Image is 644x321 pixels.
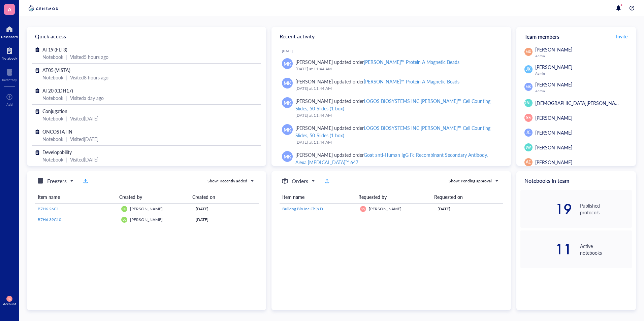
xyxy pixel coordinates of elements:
[526,159,531,165] span: AE
[295,151,500,166] div: [PERSON_NAME] updated order
[282,206,355,212] a: Bulldog Bio Inc Chip Disposable Hemocytometer 50 slides
[130,206,163,212] span: [PERSON_NAME]
[535,71,632,75] div: Admin
[535,144,572,151] span: [PERSON_NAME]
[190,191,254,203] th: Created on
[38,206,59,212] span: B7H6 26C1
[42,149,72,155] span: Developability
[27,4,60,12] img: genemod-logo
[520,204,572,214] div: 19
[295,97,500,112] div: [PERSON_NAME] updated order
[295,58,459,66] div: [PERSON_NAME] updated order
[280,191,355,203] th: Item name
[196,206,256,212] div: [DATE]
[66,94,67,102] div: |
[295,139,500,146] div: [DATE] at 11:44 AM
[284,60,291,67] span: MK
[516,171,636,190] div: Notebooks in team
[66,115,67,122] div: |
[535,159,572,166] span: [PERSON_NAME]
[277,95,505,121] a: MK[PERSON_NAME] updated orderLOGOS BIOSYSTEMS INC [PERSON_NAME]™ Cell Counting Slides, 50 Slides ...
[295,124,500,139] div: [PERSON_NAME] updated order
[70,135,98,143] div: Visited [DATE]
[535,64,572,70] span: [PERSON_NAME]
[295,78,459,85] div: [PERSON_NAME] updated order
[2,78,17,82] div: Inventory
[580,202,632,216] div: Published protocols
[284,79,291,87] span: MK
[66,53,67,61] div: |
[292,177,308,185] h5: Orders
[277,56,505,75] a: MK[PERSON_NAME] updated order[PERSON_NAME]™ Protein A Magnetic Beads[DATE] at 11:44 AM
[207,178,247,184] div: Show: Recently added
[70,156,98,163] div: Visited [DATE]
[356,191,431,203] th: Requested by
[117,191,189,203] th: Created by
[295,98,490,112] div: LOGOS BIOSYSTEMS INC [PERSON_NAME]™ Cell Counting Slides, 50 Slides (1 box)
[42,108,67,114] span: Conjugation
[616,33,627,40] span: Invite
[512,100,545,106] span: [PERSON_NAME]
[42,135,63,143] div: Notebook
[2,56,17,60] div: Notebook
[42,156,63,163] div: Notebook
[526,145,531,150] span: JW
[1,35,18,39] div: Dashboard
[8,5,11,13] span: A
[42,46,67,53] span: AT19 (FLT3)
[35,191,117,203] th: Item name
[70,53,108,61] div: Visited 5 hours ago
[449,178,492,184] div: Show: Pending approval
[42,115,63,122] div: Notebook
[535,54,632,58] div: Admin
[123,218,126,221] span: CG
[271,27,511,46] div: Recent activity
[284,99,291,106] span: MK
[66,74,67,81] div: |
[282,206,386,212] span: Bulldog Bio Inc Chip Disposable Hemocytometer 50 slides
[2,45,17,60] a: Notebook
[526,115,531,121] span: SS
[516,27,636,46] div: Team members
[526,84,531,89] span: MK
[616,31,628,42] button: Invite
[6,102,13,106] div: Add
[526,66,530,72] span: JX
[295,85,500,92] div: [DATE] at 11:44 AM
[47,177,67,185] h5: Freezers
[70,74,108,81] div: Visited 8 hours ago
[1,24,18,39] a: Dashboard
[361,207,364,211] span: SS
[284,153,291,160] span: MK
[277,121,505,148] a: MK[PERSON_NAME] updated orderLOGOS BIOSYSTEMS INC [PERSON_NAME]™ Cell Counting Slides, 50 Slides ...
[42,53,63,61] div: Notebook
[284,126,291,133] span: MK
[295,112,500,119] div: [DATE] at 11:44 AM
[431,191,498,203] th: Requested on
[295,124,490,139] div: LOGOS BIOSYSTEMS INC [PERSON_NAME]™ Cell Counting Slides, 50 Slides (1 box)
[295,66,500,72] div: [DATE] at 11:44 AM
[196,217,256,223] div: [DATE]
[277,148,505,175] a: MK[PERSON_NAME] updated orderGoat anti-Human IgG Fc Recombinant Secondary Antibody, Alexa [MEDICA...
[520,244,572,255] div: 11
[42,87,73,94] span: AT20 (CDH17)
[282,49,505,53] div: [DATE]
[580,243,632,256] div: Active notebooks
[123,208,126,211] span: CG
[526,130,530,136] span: JC
[27,27,266,46] div: Quick access
[66,156,67,163] div: |
[38,217,116,223] a: B7H6 39C10
[42,94,63,102] div: Notebook
[130,217,163,222] span: [PERSON_NAME]
[8,297,11,301] span: SS
[535,129,572,136] span: [PERSON_NAME]
[3,302,16,306] div: Account
[526,49,531,54] span: MD
[42,67,70,73] span: AT05 (VISTA)
[535,46,572,53] span: [PERSON_NAME]
[42,128,72,135] span: ONCOSTATIN
[364,78,459,85] div: [PERSON_NAME]™ Protein A Magnetic Beads
[2,67,17,82] a: Inventory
